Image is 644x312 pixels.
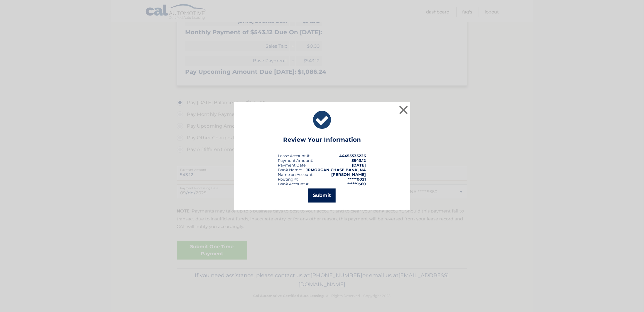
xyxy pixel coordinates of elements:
div: Bank Name: [278,167,302,172]
button: Submit [308,188,336,203]
div: Name on Account: [278,172,314,177]
strong: [PERSON_NAME] [332,172,366,177]
div: Lease Account #: [278,153,310,158]
strong: 44455535226 [339,153,366,158]
div: Bank Account #: [278,181,310,186]
button: × [398,104,410,116]
strong: JPMORGAN CHASE BANK, NA [306,167,366,172]
div: : [278,163,307,167]
span: Payment Date [278,163,306,167]
div: Payment Amount: [278,158,313,163]
h3: Review Your Information [283,136,361,146]
div: Routing #: [278,177,298,181]
span: $543.12 [352,158,366,163]
span: [DATE] [352,163,366,167]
